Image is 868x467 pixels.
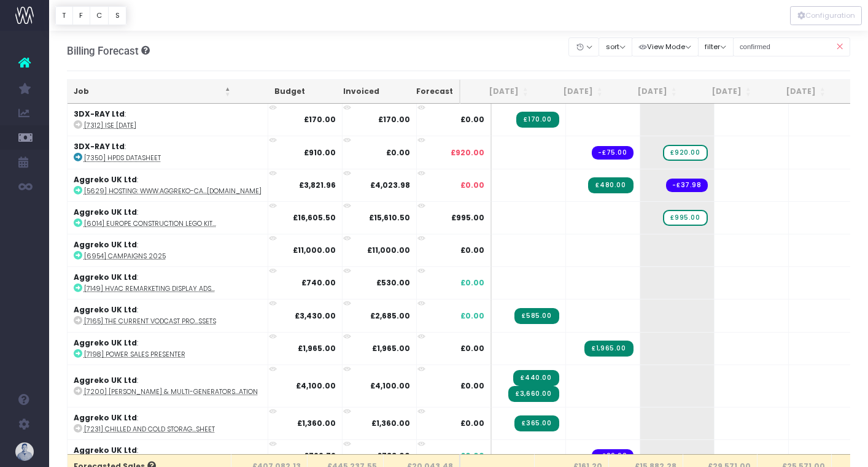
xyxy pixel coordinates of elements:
strong: £11,000.00 [293,245,336,255]
button: sort [599,37,632,56]
span: £0.00 [460,311,484,322]
span: wayahead Sales Forecast Item [663,210,707,226]
strong: £16,605.50 [293,212,336,223]
strong: £4,100.00 [296,380,336,391]
span: £0.00 [460,343,484,354]
span: Streamtime Invoice: 5177 – [7231] Chilled and Cold Storage Solutions Factsheet - v4 amends [514,415,559,431]
strong: £0.00 [386,147,410,158]
td: : [68,299,268,331]
strong: £1,360.00 [297,418,336,428]
span: Streamtime order: 1003 – Etsy UK [592,449,633,463]
strong: £15,610.50 [369,212,410,223]
span: £920.00 [451,147,484,158]
strong: 3DX-RAY Ltd [74,109,125,119]
strong: Aggreko UK Ltd [74,375,137,385]
strong: £2,685.00 [370,311,410,321]
td: : [68,365,268,407]
span: Streamtime order: 1007 – 123 Reg [666,179,707,192]
th: Dec 25: activate to sort column ascending [758,80,832,104]
abbr: [7198] Power Sales Presenter [84,350,185,359]
span: £0.00 [460,418,484,429]
td: : [68,169,268,201]
span: wayahead Sales Forecast Item [663,145,707,161]
th: Aug 25: activate to sort column ascending [460,80,535,104]
abbr: [7312] ISE Sept 25 [84,121,136,130]
span: Streamtime Invoice: 5202 – [7198] Power Sales Presenter [584,341,633,357]
span: Streamtime order: 997 – Steve Coxon [592,146,633,160]
strong: £11,000.00 [367,245,410,255]
strong: £1,965.00 [372,343,410,353]
strong: £740.00 [301,277,336,288]
strong: Aggreko UK Ltd [74,174,137,185]
button: S [108,6,126,25]
button: filter [698,37,734,56]
abbr: [7231] Chilled and Cold Storage Solutions Factsheet [84,425,215,434]
img: images/default_profile_image.png [15,442,34,461]
button: T [55,6,73,25]
input: Search... [733,37,851,56]
strong: Aggreko UK Ltd [74,304,137,315]
strong: £170.00 [378,114,410,125]
th: Forecast [386,80,460,104]
strong: Aggreko UK Ltd [74,445,137,455]
strong: 3DX-RAY Ltd [74,141,125,152]
strong: £4,100.00 [370,380,410,391]
th: Nov 25: activate to sort column ascending [683,80,758,104]
td: : [68,266,268,299]
strong: £910.00 [304,147,336,158]
abbr: [7165] The Current Vodcast Promo Assets [84,317,216,326]
button: Configuration [790,6,862,25]
td: : [68,136,268,168]
strong: £769.79 [304,450,336,461]
span: Streamtime Invoice: 5175 – [7165] The Current Vodcast Promo Assets - Additional episode promo ani... [514,308,559,324]
span: £0.00 [460,450,484,461]
strong: Aggreko UK Ltd [74,338,137,348]
abbr: [7149] HVAC Remarketing Display Ads [84,284,215,293]
button: C [90,6,109,25]
strong: Aggreko UK Ltd [74,412,137,423]
span: Streamtime Invoice: 5187 – [7312] ISE Sept 25 [516,112,559,128]
strong: Aggreko UK Ltd [74,272,137,282]
span: Streamtime Invoice: 5176 – [7200] BESS & Multi-Generators Animation - Storyboard & Animation [508,386,559,402]
strong: £530.00 [376,277,410,288]
button: F [72,6,90,25]
strong: £4,023.98 [370,180,410,190]
strong: £733.00 [377,450,410,461]
abbr: [6954] Campaigns 2025 [84,252,166,261]
td: : [68,104,268,136]
strong: £3,430.00 [295,311,336,321]
div: Vertical button group [55,6,126,25]
td: : [68,332,268,365]
th: Job: activate to sort column descending [68,80,237,104]
strong: £1,965.00 [298,343,336,353]
span: Streamtime Invoice: 5201 – [5629] Hosting: www.aggreko-calculators.com [588,177,633,193]
span: £0.00 [460,114,484,125]
th: Sep 25: activate to sort column ascending [535,80,609,104]
span: £995.00 [451,212,484,223]
th: Invoiced [311,80,386,104]
span: Streamtime Invoice: 5182 – [7200] BESS & Multi-Generators Animation [513,370,559,386]
th: Oct 25: activate to sort column ascending [609,80,683,104]
strong: £3,821.96 [299,180,336,190]
th: Budget [237,80,311,104]
abbr: [7200] BESS & Multi-Generators Animation [84,387,258,396]
td: : [68,201,268,234]
strong: £170.00 [304,114,336,125]
span: £0.00 [460,277,484,288]
abbr: [6014] Europe Construction Lego Kits [84,219,216,228]
strong: Aggreko UK Ltd [74,239,137,250]
span: £0.00 [460,180,484,191]
button: View Mode [632,37,699,56]
span: £0.00 [460,380,484,392]
abbr: [7350] HPDS datasheet [84,153,161,163]
td: : [68,407,268,439]
span: £0.00 [460,245,484,256]
div: Vertical button group [790,6,862,25]
td: : [68,234,268,266]
abbr: [5629] Hosting: www.aggreko-calculators.com [84,187,262,196]
strong: £1,360.00 [371,418,410,428]
span: Billing Forecast [67,45,139,57]
strong: Aggreko UK Ltd [74,207,137,217]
